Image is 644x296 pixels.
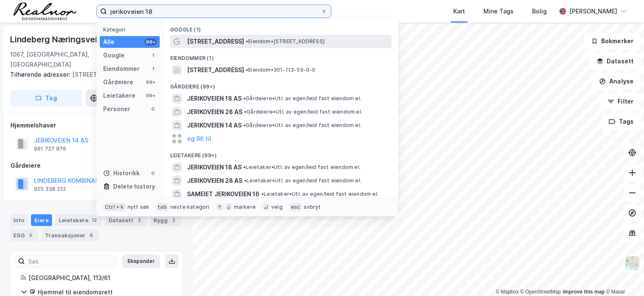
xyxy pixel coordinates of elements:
div: 2 [169,216,178,224]
div: Eiendommer (1) [164,48,398,63]
div: 5 [26,231,35,239]
div: Kart [453,6,465,16]
span: • [243,95,246,101]
button: Analyse [592,73,641,90]
button: Bokmerker [584,33,641,49]
span: Tilhørende adresser: [10,71,72,78]
div: Hjemmelshaver [10,120,182,130]
span: Leietaker • Utl. av egen/leid fast eiendom el. [243,164,361,171]
div: Eiendommer [103,64,140,74]
div: 1067, [GEOGRAPHIC_DATA], [GEOGRAPHIC_DATA] [10,49,119,70]
a: OpenStreetMap [520,289,561,295]
span: Leietaker • Utl. av egen/leid fast eiendom el. [244,177,361,184]
div: 0 [150,106,156,112]
span: [STREET_ADDRESS] [187,36,244,47]
div: Leietakere [103,91,135,101]
div: esc [289,203,302,211]
div: 12 [90,216,99,224]
button: og 96 til [187,134,211,144]
div: Mine Tags [483,6,514,16]
div: Kontrollprogram for chat [602,256,644,296]
span: Gårdeiere • Utl. av egen/leid fast eiendom el. [243,122,361,129]
div: Alle [103,37,114,47]
div: Google (1) [164,20,398,35]
a: Improve this map [563,289,605,295]
div: [GEOGRAPHIC_DATA], 113/61 [29,273,172,283]
div: Google [103,50,125,60]
div: 0 [150,170,156,177]
div: Datasett [105,214,147,226]
div: avbryt [304,204,321,210]
span: JERIKOVEIEN 18 AS [187,162,241,172]
div: [PERSON_NAME] [569,6,617,16]
div: 925 338 222 [34,186,66,192]
div: Bolig [532,6,547,16]
span: JERIKOVEIEN 18 AS [187,93,241,104]
span: JERIKOVEIEN 14 AS [187,120,241,130]
div: Leietakere (99+) [164,145,398,161]
span: • [244,177,247,184]
input: Søk [25,255,117,267]
div: 99+ [145,92,156,99]
div: neste kategori [170,204,210,210]
div: velg [271,204,283,210]
div: Historikk [103,168,140,178]
div: 99+ [145,79,156,86]
div: nytt søk [127,204,150,210]
div: Gårdeiere [103,77,133,87]
div: 1 [150,52,156,59]
div: 991 727 876 [34,145,66,152]
div: Lindeberg Næringsvei 14 [10,33,110,46]
div: tab [156,203,169,211]
div: Delete history [113,182,155,192]
button: Tags [602,113,641,130]
span: • [244,109,247,115]
div: ESG [10,229,38,241]
div: Kategori [103,26,160,33]
button: Datasett [589,53,641,70]
input: Søk på adresse, matrikkel, gårdeiere, leietakere eller personer [107,5,321,18]
div: markere [234,204,256,210]
span: [STREET_ADDRESS] [187,65,244,75]
button: Tag [10,90,82,106]
div: Personer [103,104,130,114]
span: Leietaker • Utl. av egen/leid fast eiendom el. [261,191,379,197]
span: JERIKOVEIEN 28 AS [187,176,242,186]
div: 6 [87,231,96,239]
div: Eiere [31,214,52,226]
span: • [246,67,248,73]
div: Gårdeiere [10,161,182,171]
span: Eiendom • 301-113-59-0-0 [246,67,316,73]
span: Gårdeiere • Utl. av egen/leid fast eiendom el. [243,95,361,102]
span: • [261,191,264,197]
div: Leietakere [55,214,102,226]
span: • [243,164,246,170]
div: Transaksjoner [42,229,99,241]
button: Ekspander [122,254,160,268]
div: Bygg [150,214,181,226]
span: SAMEIET JERIKOVEIEN 16 [187,189,260,199]
div: 1 [150,65,156,72]
div: 99+ [145,39,156,45]
div: Info [10,214,28,226]
div: 2 [135,216,143,224]
span: Gårdeiere • Utl. av egen/leid fast eiendom el. [244,109,362,115]
img: Z [624,255,640,271]
a: Mapbox [496,289,519,295]
div: [STREET_ADDRESS] [10,70,176,80]
span: • [246,38,248,44]
button: Filter [600,93,641,110]
div: Ctrl + k [103,203,126,211]
span: • [243,122,246,128]
iframe: Chat Widget [602,256,644,296]
div: Gårdeiere (99+) [164,77,398,92]
img: realnor-logo.934646d98de889bb5806.png [13,3,76,20]
span: JERIKOVEIEN 28 AS [187,107,242,117]
span: Eiendom • [STREET_ADDRESS] [246,38,325,45]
